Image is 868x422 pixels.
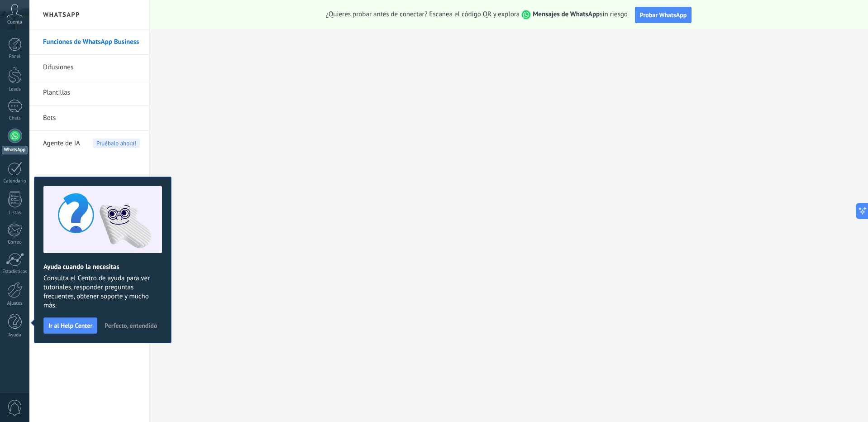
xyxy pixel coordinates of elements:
span: Pruébalo ahora! [93,139,140,148]
a: Agente de IAPruébalo ahora! [43,131,140,156]
a: Difusiones [43,55,140,80]
h2: Ayuda cuando la necesitas [43,263,162,271]
button: Perfecto, entendido [100,319,161,332]
a: Funciones de WhatsApp Business [43,29,140,55]
li: Bots [29,105,149,131]
a: Plantillas [43,80,140,105]
button: Ir al Help Center [43,317,97,334]
div: Chats [2,115,28,121]
span: Cuenta [7,19,22,25]
div: Panel [2,54,28,60]
li: Difusiones [29,55,149,80]
li: Agente de IA [29,131,149,156]
div: Calendario [2,178,28,184]
button: Probar WhatsApp [635,7,692,23]
div: Leads [2,86,28,92]
div: Ajustes [2,301,28,307]
li: Funciones de WhatsApp Business [29,29,149,55]
span: Perfecto, entendido [105,322,157,329]
div: Correo [2,240,28,245]
span: ¿Quieres probar antes de conectar? Escanea el código QR y explora sin riesgo [326,10,628,19]
span: Consulta el Centro de ayuda para ver tutoriales, responder preguntas frecuentes, obtener soporte ... [43,274,162,310]
li: Plantillas [29,80,149,105]
div: Listas [2,210,28,216]
div: WhatsApp [2,146,28,154]
span: Ir al Help Center [48,322,92,329]
span: Probar WhatsApp [640,11,687,19]
div: Estadísticas [2,269,28,275]
strong: Mensajes de WhatsApp [533,10,600,19]
a: Bots [43,105,140,131]
span: Agente de IA [43,131,80,156]
div: Ayuda [2,332,28,338]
